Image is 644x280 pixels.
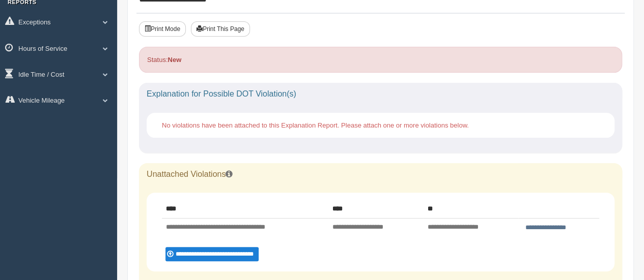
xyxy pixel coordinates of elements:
[167,56,181,64] strong: New
[191,21,250,37] button: Print This Page
[162,121,469,129] span: No violations have been attached to this Explanation Report. Please attach one or more violations...
[139,163,622,185] div: Unattached Violations
[139,21,186,37] button: Print Mode
[139,83,622,105] div: Explanation for Possible DOT Violation(s)
[139,47,622,73] div: Status:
